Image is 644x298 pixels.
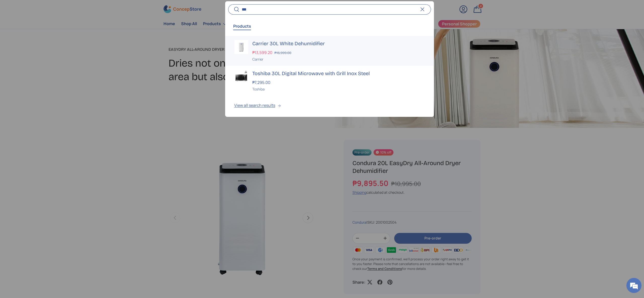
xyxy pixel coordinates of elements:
[26,28,85,35] div: Chat with us now
[29,63,69,114] span: We're online!
[225,36,434,66] a: carrier-dehumidifier-30-liter-full-view-concepstore Carrier 30L White Dehumidifier ₱13,599.20 ₱16...
[252,70,425,77] h3: Toshiba 30L Digital Microwave with Grill Inox Steel
[252,80,272,85] strong: ₱7,295.00
[252,86,425,92] div: Toshiba
[233,20,251,32] button: Products
[252,57,425,62] div: Carrier
[83,3,95,15] div: Minimize live chat window
[225,96,434,117] button: View all search results
[3,137,96,155] textarea: Type your message and hit 'Enter'
[225,66,434,96] a: Toshiba 30L Digital Microwave with Grill Inox Steel ₱7,295.00 Toshiba
[274,51,291,55] s: ₱16,999.00
[252,50,274,55] strong: ₱13,599.20
[252,40,425,47] h3: Carrier 30L White Dehumidifier
[234,40,248,54] img: carrier-dehumidifier-30-liter-full-view-concepstore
